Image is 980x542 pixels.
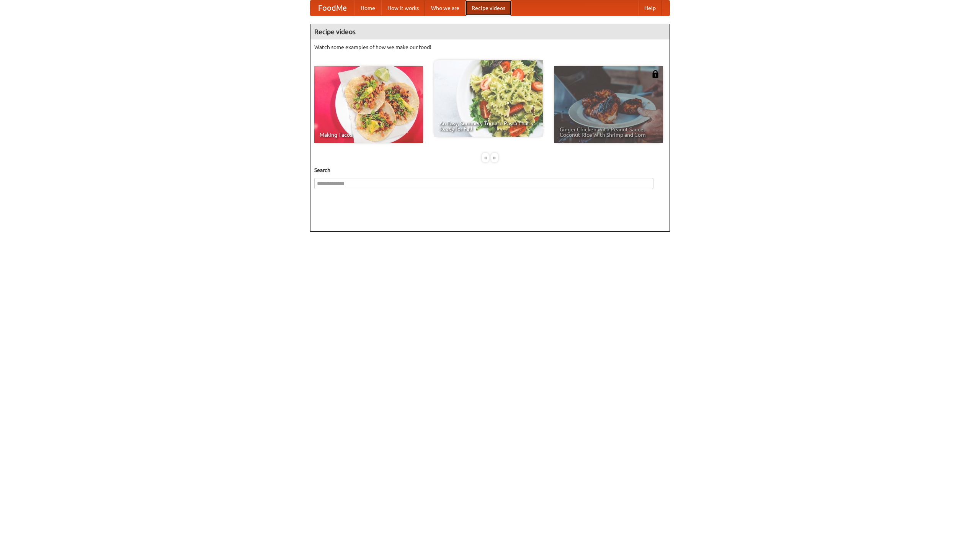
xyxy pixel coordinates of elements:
div: « [482,153,489,162]
p: Watch some examples of how we make our food! [314,43,666,51]
a: Making Tacos [314,66,423,143]
a: Home [354,0,381,16]
a: FoodMe [310,0,354,16]
span: An Easy, Summery Tomato Pasta That's Ready for Fall [439,121,537,131]
a: Who we are [425,0,465,16]
img: 483408.png [652,70,659,78]
div: » [491,153,498,162]
span: Making Tacos [320,132,418,138]
a: How it works [381,0,425,16]
h4: Recipe videos [310,24,670,39]
h5: Search [314,166,666,174]
a: An Easy, Summery Tomato Pasta That's Ready for Fall [434,60,543,137]
a: Recipe videos [465,0,511,16]
a: Help [638,0,662,16]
